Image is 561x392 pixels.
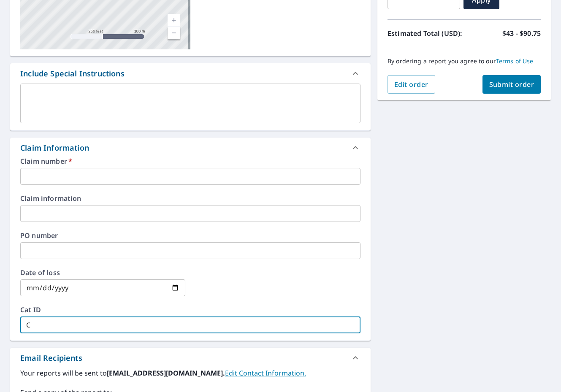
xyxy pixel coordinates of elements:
p: By ordering a report you agree to our [388,57,541,65]
label: Claim number [20,158,360,165]
label: Your reports will be sent to [20,368,360,378]
button: Edit order [388,75,435,94]
div: Claim Information [10,138,371,158]
label: PO number [20,232,360,239]
a: Current Level 17, Zoom In [168,14,180,27]
b: [EMAIL_ADDRESS][DOMAIN_NAME]. [107,368,225,378]
div: Claim Information [20,142,89,154]
p: Estimated Total (USD): [388,28,464,38]
div: Include Special Instructions [20,68,125,79]
label: Cat ID [20,306,360,313]
div: Email Recipients [20,352,82,364]
label: Claim information [20,195,360,202]
span: Edit order [394,80,428,89]
span: Submit order [489,80,534,89]
a: EditContactInfo [225,368,306,378]
a: Current Level 17, Zoom Out [168,27,180,39]
label: Date of loss [20,269,185,276]
div: Email Recipients [10,348,371,368]
p: $43 - $90.75 [502,28,541,38]
div: Include Special Instructions [10,63,371,84]
button: Submit order [482,75,541,94]
a: Terms of Use [496,57,534,65]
